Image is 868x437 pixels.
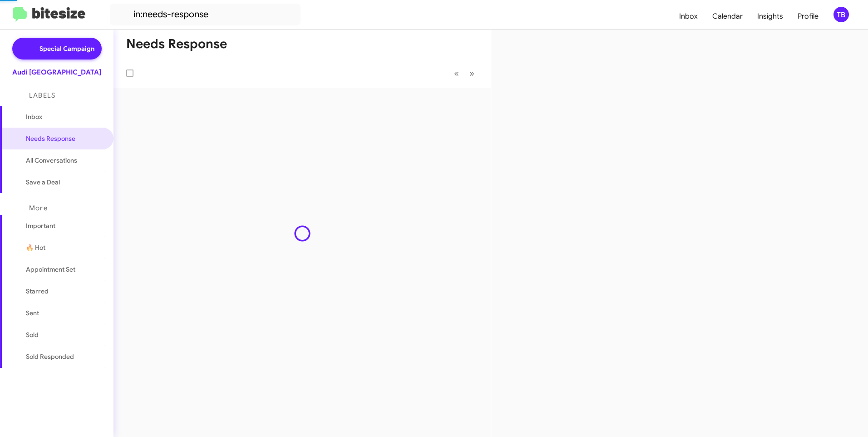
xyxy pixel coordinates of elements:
[26,330,39,339] span: Sold
[449,64,464,83] button: Previous
[790,3,826,30] a: Profile
[26,352,74,361] span: Sold Responded
[454,68,459,79] span: «
[705,3,750,30] a: Calendar
[826,7,858,22] button: TB
[26,134,103,143] span: Needs Response
[29,204,48,212] span: More
[833,7,849,22] div: TB
[110,4,301,25] input: Search
[126,37,227,51] h1: Needs Response
[29,91,55,99] span: Labels
[26,308,39,318] span: Sent
[26,156,77,165] span: All Conversations
[449,64,480,83] nav: Page navigation example
[464,64,480,83] button: Next
[26,221,103,230] span: Important
[26,178,60,187] span: Save a Deal
[672,3,705,30] a: Inbox
[26,243,45,252] span: 🔥 Hot
[12,38,102,60] a: Special Campaign
[12,68,101,77] div: Audi [GEOGRAPHIC_DATA]
[26,112,103,121] span: Inbox
[26,287,49,296] span: Starred
[39,44,94,53] span: Special Campaign
[750,3,790,30] a: Insights
[469,68,474,79] span: »
[26,265,75,274] span: Appointment Set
